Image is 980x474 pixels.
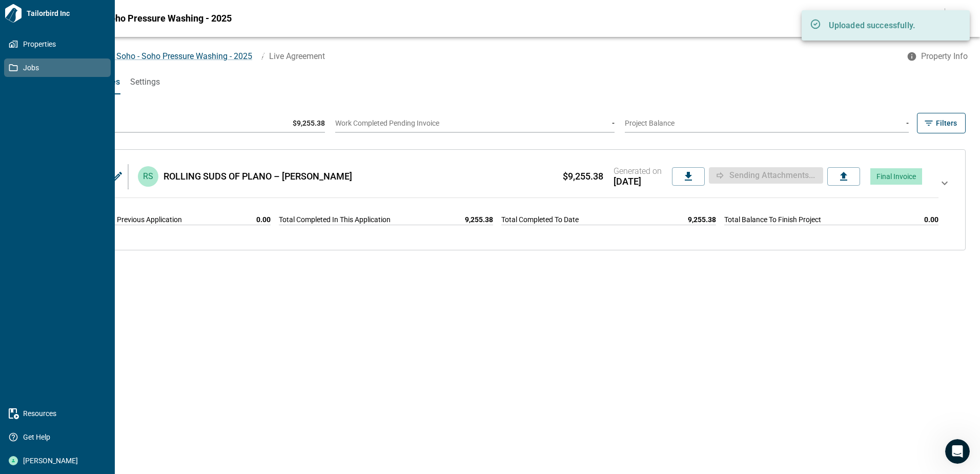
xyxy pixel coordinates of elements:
div: base tabs [27,70,980,94]
button: Filters [917,113,966,133]
span: 9,255.38 [688,214,716,225]
span: 9,255.38 [465,214,493,225]
span: - [612,119,615,127]
span: NR-2503 Soho - Soho Pressure Washing - 2025 [37,13,232,24]
span: Get Help [18,432,101,442]
button: Property Info [901,47,976,66]
span: Settings [130,77,160,87]
span: Jobs [18,63,101,73]
span: Total Completed In This Application [279,214,391,225]
p: Uploaded successfully. [829,19,952,32]
span: 0.00 [256,214,271,225]
span: Tailorbird Inc [23,8,111,18]
span: Final Invoice [876,172,916,181]
a: Jobs [4,58,111,77]
span: Total Completed To Date [501,214,579,225]
span: 0.00 [924,214,938,225]
span: Total Completed In Previous Application [56,214,182,225]
span: NR-2503 Soho - Soho Pressure Washing - 2025 [83,51,252,61]
span: - [906,119,909,127]
span: Filters [936,118,957,128]
span: Live Agreement [269,51,325,61]
div: Invoice ID16RSROLLING SUDS OF PLANO – [PERSON_NAME] $9,255.38Generated on[DATE]Sending attachment... [52,158,955,242]
span: Generated on [614,166,662,176]
span: Work Completed Pending Invoice [335,119,439,127]
span: Resources [18,408,101,419]
span: Total Balance To Finish Project [724,214,821,225]
span: $9,255.38 [293,119,325,127]
iframe: Intercom live chat [945,439,970,464]
span: Property Info [921,51,968,62]
a: Properties [4,35,111,53]
span: $9,255.38 [563,171,603,182]
nav: breadcrumb [27,50,901,63]
span: ROLLING SUDS OF PLANO – [PERSON_NAME] [164,171,352,182]
span: Project Balance [625,119,675,127]
p: RS [143,170,153,183]
span: [DATE] [614,176,662,187]
span: Properties [18,39,101,49]
span: [PERSON_NAME] [18,456,101,466]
